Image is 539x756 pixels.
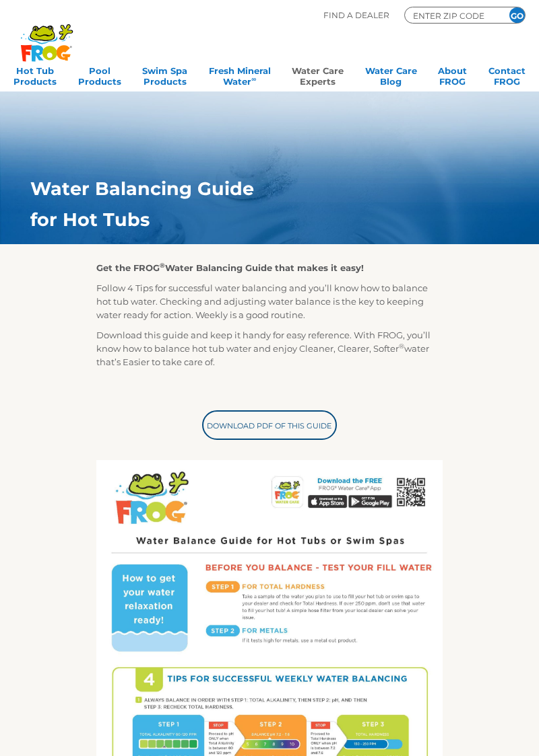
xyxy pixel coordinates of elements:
[509,7,525,23] input: GO
[292,61,344,88] a: Water CareExperts
[30,209,477,230] h1: for Hot Tubs
[488,61,526,88] a: ContactFROG
[323,7,389,24] p: Find A Dealer
[142,61,187,88] a: Swim SpaProducts
[202,410,337,440] a: Download PDF of this Guide
[30,178,477,199] h1: Water Balancing Guide
[251,75,256,83] sup: ∞
[365,61,417,88] a: Water CareBlog
[96,328,442,369] p: Download this guide and keep it handy for easy reference. With FROG, you’ll know how to balance h...
[78,61,121,88] a: PoolProducts
[13,7,80,62] img: Frog Products Logo
[438,61,467,88] a: AboutFROG
[209,61,271,88] a: Fresh MineralWater∞
[399,342,404,350] sup: ®
[13,61,57,88] a: Hot TubProducts
[160,262,165,269] sup: ®
[96,281,442,322] p: Follow 4 Tips for successful water balancing and you’ll know how to balance hot tub water. Checki...
[96,262,364,273] strong: Get the FROG Water Balancing Guide that makes it easy!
